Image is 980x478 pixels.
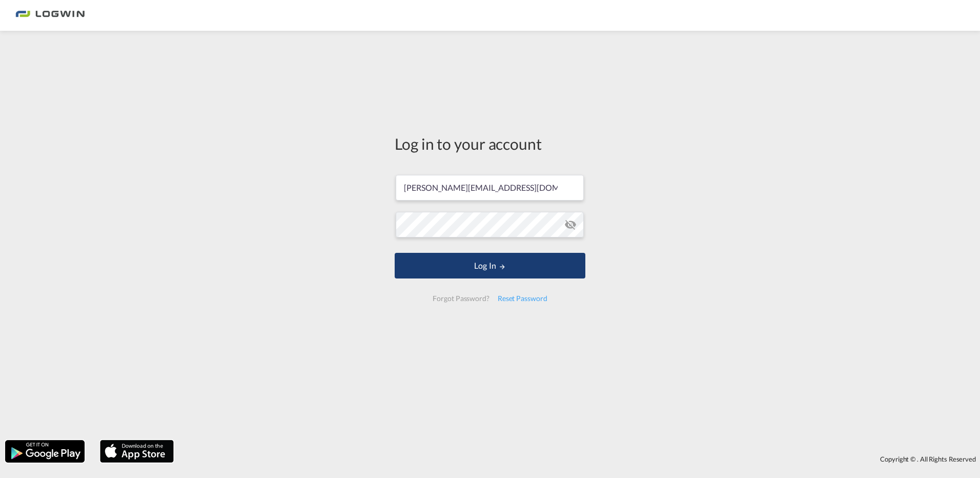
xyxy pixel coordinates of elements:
img: 2761ae10d95411efa20a1f5e0282d2d7.png [15,4,85,27]
div: Forgot Password? [428,289,493,308]
md-icon: icon-eye-off [564,218,577,231]
img: google.png [4,439,86,464]
button: LOGIN [395,253,585,278]
input: Enter email/phone number [396,175,584,201]
div: Reset Password [494,289,552,308]
img: apple.png [99,439,175,464]
div: Copyright © . All Rights Reserved [179,450,980,468]
div: Log in to your account [395,133,585,154]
